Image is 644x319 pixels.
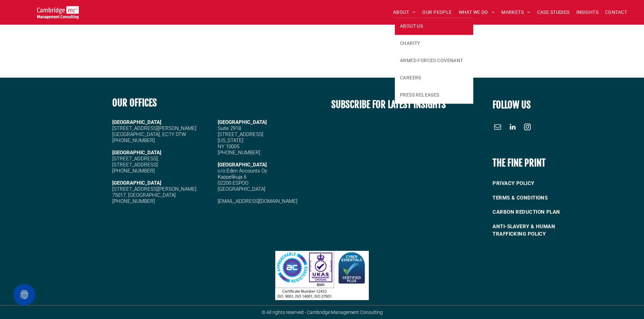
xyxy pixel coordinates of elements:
[507,122,518,134] a: linkedin
[534,7,573,18] a: CASE STUDIES
[262,310,383,315] span: © All rights reserved - Cambridge Management Consulting
[400,40,420,47] span: CHARITY
[37,7,79,14] a: Your Business Transformed | Cambridge Management Consulting
[218,125,241,131] span: Suite 2918
[112,162,158,168] span: [STREET_ADDRESS]
[393,7,416,18] span: ABOUT
[112,150,161,156] strong: [GEOGRAPHIC_DATA]
[573,7,602,18] a: INSIGHTS
[112,186,196,192] span: [STREET_ADDRESS][PERSON_NAME]
[112,119,161,125] strong: [GEOGRAPHIC_DATA]
[395,69,473,86] a: CAREERS
[400,23,423,30] span: ABOUT US
[218,150,260,156] span: [PHONE_NUMBER]
[602,7,630,18] a: CONTACT
[390,7,419,18] a: ABOUT
[218,162,267,168] span: [GEOGRAPHIC_DATA]
[395,52,473,69] a: ARMED FORCES COVENANT
[112,137,155,143] span: [PHONE_NUMBER]
[112,168,155,174] span: [PHONE_NUMBER]
[400,74,421,81] span: CAREERS
[218,131,263,137] span: [STREET_ADDRESS]
[218,137,243,143] span: [US_STATE]
[493,122,503,134] a: email
[395,18,473,35] a: ABOUT US
[112,125,196,137] span: [STREET_ADDRESS][PERSON_NAME] [GEOGRAPHIC_DATA], EC1Y 0TW
[218,119,267,125] span: [GEOGRAPHIC_DATA]
[400,57,463,64] span: ARMED FORCES COVENANT
[275,251,369,300] img: Three certification logos: Approachable Registered, UKAS Management Systems with a tick and certi...
[493,99,531,111] font: FOLLOW US
[498,7,533,18] a: MARKETS
[455,7,498,18] a: WHAT WE DO
[218,168,267,192] span: c/o Eden Accounts Oy Kappelikuja 6 02200 ESPOO [GEOGRAPHIC_DATA]
[395,86,473,104] a: PRESS RELEASES
[37,6,79,19] img: Go to Homepage
[218,198,297,204] a: [EMAIL_ADDRESS][DOMAIN_NAME]
[493,176,585,191] a: PRIVACY POLICY
[400,91,439,99] span: PRESS RELEASES
[112,97,157,109] b: OUR OFFICES
[112,192,176,198] span: 75017, [GEOGRAPHIC_DATA]
[493,157,546,169] b: THE FINE PRINT
[493,219,585,241] a: ANTI-SLAVERY & HUMAN TRAFFICKING POLICY
[112,198,155,204] span: [PHONE_NUMBER]
[419,7,455,18] a: OUR PEOPLE
[218,143,239,150] span: NY 10005
[493,191,585,205] a: TERMS & CONDITIONS
[395,35,473,52] a: CHARITY
[112,180,161,186] strong: [GEOGRAPHIC_DATA]
[493,205,585,219] a: CARBON REDUCTION PLAN
[112,156,159,162] span: [STREET_ADDRESS],
[522,122,532,134] a: instagram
